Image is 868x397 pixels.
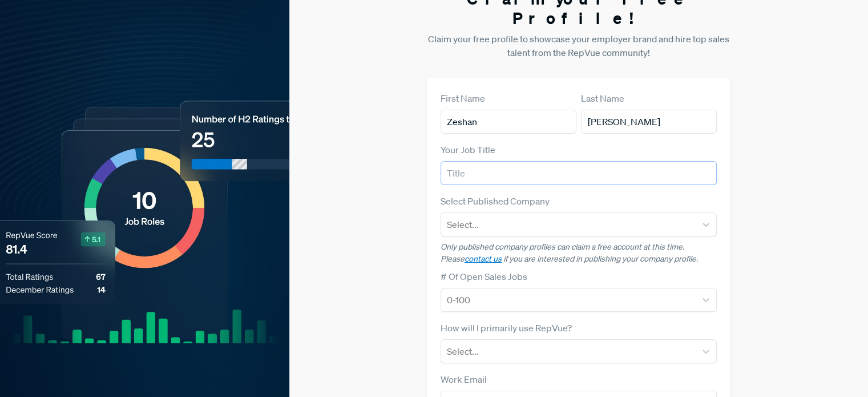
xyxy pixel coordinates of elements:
input: First Name [441,110,576,134]
label: How will I primarily use RepVue? [441,321,572,335]
input: Title [441,161,717,185]
label: # Of Open Sales Jobs [441,270,527,283]
input: Last Name [581,110,717,134]
a: contact us [465,254,502,264]
p: Claim your free profile to showcase your employer brand and hire top sales talent from the RepVue... [427,32,730,59]
label: Your Job Title [441,143,495,157]
label: First Name [441,91,485,105]
label: Last Name [581,91,624,105]
p: Only published company profiles can claim a free account at this time. Please if you are interest... [441,241,717,265]
label: Work Email [441,372,487,386]
label: Select Published Company [441,194,550,208]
